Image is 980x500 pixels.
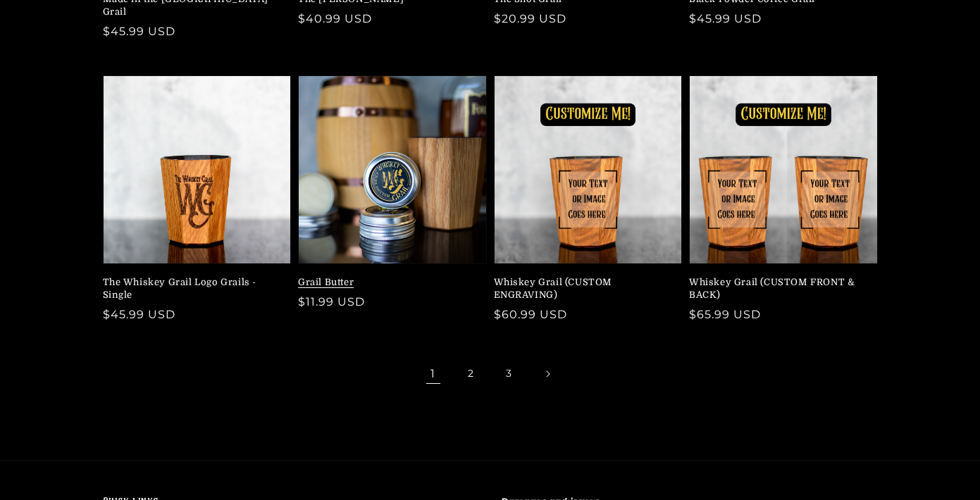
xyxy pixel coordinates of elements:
[494,358,525,389] a: Page 3
[103,276,283,301] a: The Whiskey Grail Logo Grails - Single
[689,276,869,301] a: Whiskey Grail (CUSTOM FRONT & BACK)
[456,358,487,389] a: Page 2
[103,358,878,389] nav: Pagination
[418,358,449,389] span: Page 1
[494,276,674,301] a: Whiskey Grail (CUSTOM ENGRAVING)
[298,276,478,289] a: Grail Butter
[532,358,563,389] a: Next page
